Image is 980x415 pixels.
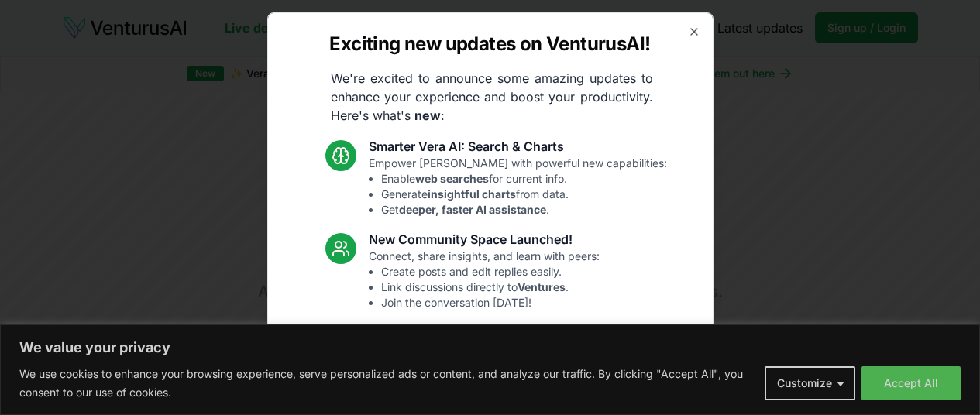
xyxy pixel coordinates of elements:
li: Get . [381,202,667,218]
strong: deeper, faster AI assistance [399,203,546,216]
li: Generate from data. [381,187,667,202]
h3: Smarter Vera AI: Search & Charts [369,137,667,156]
p: We're excited to announce some amazing updates to enhance your experience and boost your producti... [318,69,665,125]
h3: Dashboard Latest News & Socials [369,323,619,341]
strong: introductions [493,358,566,371]
strong: insightful charts [428,187,516,201]
li: Create posts and edit replies easily. [381,264,600,280]
li: Link discussions directly to . [381,280,600,295]
h3: New Community Space Launched! [369,230,600,249]
h2: Exciting new updates on VenturusAI! [329,32,650,57]
strong: Ventures [518,280,566,293]
strong: web searches [415,172,489,185]
li: Access articles. [381,372,619,388]
strong: new [414,108,441,123]
li: Standardized analysis . [381,357,619,372]
p: Empower [PERSON_NAME] with powerful new capabilities: [369,156,667,218]
strong: trending relevant social [401,389,526,402]
li: Join the conversation [DATE]! [381,295,600,310]
p: Enjoy a more streamlined, connected experience: [369,341,619,403]
strong: latest industry news [418,373,526,386]
li: See topics. [381,388,619,403]
p: Connect, share insights, and learn with peers: [369,249,600,310]
li: Enable for current info. [381,171,667,187]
